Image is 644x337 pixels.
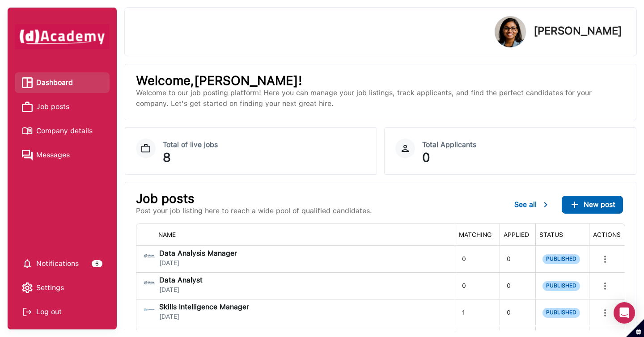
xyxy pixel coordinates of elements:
[143,277,156,289] img: jobi
[136,193,372,204] p: Job posts
[22,258,33,269] img: setting
[534,25,622,36] p: [PERSON_NAME]
[22,77,33,88] img: Dashboard icon
[584,200,615,209] span: New post
[540,199,551,210] img: ...
[136,75,625,86] p: Welcome,
[36,148,70,162] span: Messages
[596,277,614,295] button: more
[422,151,625,164] div: 0
[542,308,580,318] span: PUBLISHED
[500,246,535,272] div: 0
[596,304,614,322] button: more
[455,246,500,272] div: 0
[539,231,563,238] span: STATUS
[459,231,491,238] span: MATCHING
[500,299,535,326] div: 0
[36,257,79,270] span: Notifications
[504,231,529,238] span: APPLIED
[596,250,614,268] button: more
[614,302,635,324] div: Open Intercom Messenger
[455,273,500,299] div: 0
[136,88,625,109] p: Welcome to our job posting platform! Here you can manage your job listings, track applicants, and...
[22,100,102,114] a: Job posts iconJob posts
[36,76,73,89] span: Dashboard
[22,76,102,89] a: Dashboard iconDashboard
[514,200,537,209] span: See all
[22,148,102,162] a: Messages iconMessages
[495,16,526,47] img: Profile
[143,303,156,316] img: jobi
[92,260,102,267] div: 6
[159,259,237,267] span: [DATE]
[542,254,580,264] span: PUBLISHED
[569,199,580,210] img: ...
[159,313,249,320] span: [DATE]
[542,281,580,291] span: PUBLISHED
[158,231,176,238] span: NAME
[159,286,203,294] span: [DATE]
[163,151,366,164] div: 8
[562,196,623,214] button: ...New post
[22,101,33,112] img: Job posts icon
[422,139,625,151] div: Total Applicants
[455,299,500,326] div: 1
[22,126,33,136] img: Company details icon
[36,124,93,138] span: Company details
[15,24,110,49] img: dAcademy
[36,100,69,114] span: Job posts
[163,139,366,151] div: Total of live jobs
[136,206,372,216] p: Post your job listing here to reach a wide pool of qualified candidates.
[22,124,102,138] a: Company details iconCompany details
[507,196,558,214] button: See all...
[22,307,33,317] img: Log out
[194,73,302,88] span: [PERSON_NAME] !
[626,319,644,337] button: Set cookie preferences
[22,150,33,160] img: Messages icon
[22,305,102,319] div: Log out
[22,282,33,293] img: setting
[159,250,237,257] span: Data Analysis Manager
[143,250,156,262] img: jobi
[395,139,415,158] img: Icon Circle
[159,303,249,311] span: Skills Intelligence Manager
[500,273,535,299] div: 0
[159,277,203,284] span: Data Analyst
[136,139,156,158] img: Job Dashboard
[593,231,621,238] span: ACTIONS
[36,281,64,295] span: Settings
